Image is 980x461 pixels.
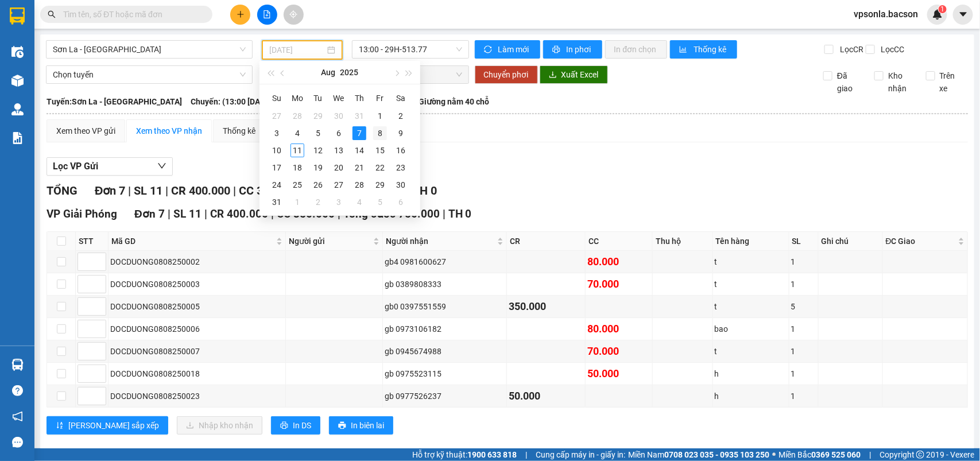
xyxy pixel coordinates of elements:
div: gb0 0397551559 [385,300,505,313]
div: 7 [353,126,366,140]
div: 29 [373,178,387,192]
span: Decrease Value [93,284,106,293]
div: 1 [791,367,816,380]
td: 2025-08-21 [349,159,370,176]
span: copyright [916,451,924,459]
td: 2025-07-29 [308,107,328,125]
td: DOCDUONG0808250003 [109,273,286,296]
button: printerIn DS [271,416,320,435]
td: 2025-08-06 [328,125,349,142]
button: plus [230,5,250,25]
td: 2025-08-12 [308,142,328,159]
th: STT [76,232,109,251]
div: h [715,390,787,402]
td: 2025-08-09 [390,125,411,142]
div: 2 [311,195,325,209]
div: 12 [311,144,325,157]
div: 70.000 [587,276,651,292]
td: 2025-07-30 [328,107,349,125]
span: down [96,375,103,382]
div: bao [715,323,787,335]
div: 1 [373,109,387,123]
div: 16 [394,144,408,157]
span: download [549,71,557,80]
span: Đã giao [832,69,866,95]
div: 14 [353,144,366,157]
div: 19 [311,161,325,175]
td: 2025-08-30 [390,176,411,193]
div: DOCDUONG0808250002 [110,255,284,268]
span: | [443,207,446,220]
span: Lọc CC [877,43,907,56]
span: | [168,207,171,220]
div: DOCDUONG0808250023 [110,390,284,402]
span: In phơi [567,43,593,56]
span: caret-down [958,9,969,20]
div: 9 [394,126,408,140]
div: 17 [270,161,284,175]
span: bar-chart [679,45,689,55]
td: 2025-09-01 [287,193,308,211]
td: 2025-07-31 [349,107,370,125]
span: up [96,389,103,396]
div: t [715,278,787,290]
strong: 1900 633 818 [467,450,517,459]
td: DOCDUONG0808250007 [109,340,286,363]
td: 2025-08-04 [287,125,308,142]
th: Tên hàng [713,232,789,251]
span: ĐC Giao [886,235,956,247]
td: 2025-09-03 [328,193,349,211]
button: downloadXuất Excel [540,65,608,84]
span: Increase Value [93,343,106,351]
div: 1 [791,345,816,358]
td: 2025-09-02 [308,193,328,211]
span: Increase Value [93,276,106,284]
span: Decrease Value [93,307,106,315]
span: printer [552,45,562,55]
span: Trên xe [935,69,969,95]
div: Xem theo VP nhận [136,125,202,137]
div: 1 [791,255,816,268]
div: 10 [270,144,284,157]
span: file-add [263,10,271,18]
span: VP Giải Phóng [47,207,117,220]
div: 1 [791,278,816,290]
span: Decrease Value [93,396,106,405]
input: Tìm tên, số ĐT hoặc mã đơn [63,8,199,21]
div: gb 0389808333 [385,278,505,290]
button: sort-ascending[PERSON_NAME] sắp xếp [47,416,168,435]
div: 5 [373,195,387,209]
th: CC [586,232,653,251]
span: search [48,10,56,18]
div: 27 [270,109,284,123]
button: aim [284,5,304,25]
div: gb 0975523115 [385,367,505,380]
td: DOCDUONG0808250018 [109,363,286,385]
div: 1 [791,323,816,335]
div: 8 [373,126,387,140]
th: Su [266,89,287,107]
span: ⚪️ [772,452,776,457]
div: 2 [394,109,408,123]
th: Tu [308,89,328,107]
div: gb 0945674988 [385,345,505,358]
span: vpsonla.bacson [845,7,927,21]
span: Increase Value [93,365,106,374]
div: 1 [791,390,816,402]
span: | [869,448,871,461]
span: printer [338,421,346,431]
th: Fr [370,89,390,107]
td: 2025-08-28 [349,176,370,193]
td: 2025-08-05 [308,125,328,142]
div: 28 [353,178,366,192]
td: 2025-08-03 [266,125,287,142]
button: file-add [257,5,277,25]
span: Thống kê [694,43,728,56]
td: 2025-08-23 [390,159,411,176]
div: 70.000 [587,343,651,359]
span: TỔNG [47,184,78,197]
div: 50.000 [587,366,651,382]
span: Decrease Value [93,329,106,338]
button: In đơn chọn [605,40,668,59]
span: Loại xe: Giường nằm 40 chỗ [390,95,489,108]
